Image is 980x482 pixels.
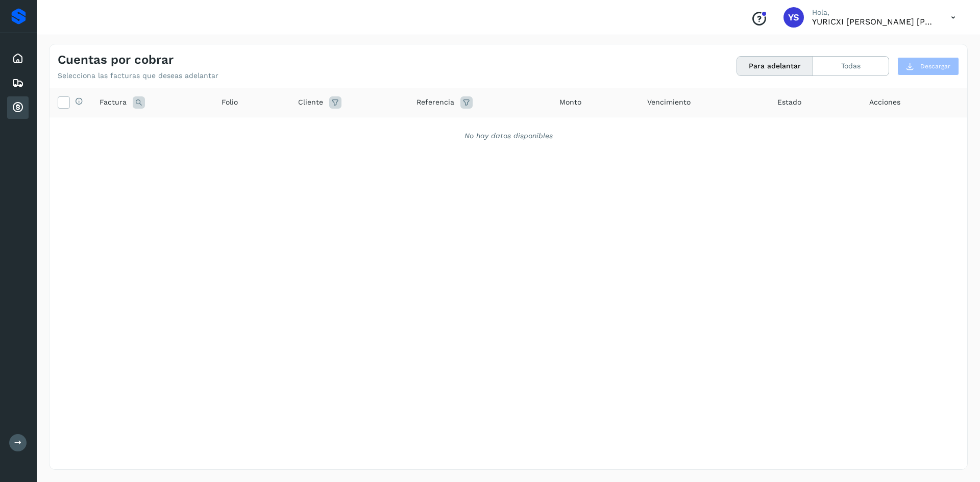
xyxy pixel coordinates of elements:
span: Factura [100,97,127,108]
span: Acciones [869,97,900,108]
span: Vencimiento [647,97,691,108]
p: YURICXI SARAHI CANIZALES AMPARO [812,17,935,27]
div: Embarques [7,72,29,94]
p: Hola, [812,8,935,17]
span: Monto [559,97,581,108]
div: No hay datos disponibles [63,131,954,141]
span: Cliente [298,97,323,108]
p: Selecciona las facturas que deseas adelantar [58,71,218,80]
button: Para adelantar [737,57,813,75]
span: Referencia [416,97,454,108]
h4: Cuentas por cobrar [58,53,174,67]
span: Estado [777,97,801,108]
div: Cuentas por cobrar [7,96,29,119]
div: Inicio [7,47,29,70]
span: Folio [222,97,238,108]
button: Todas [813,57,889,75]
button: Descargar [897,57,959,75]
span: Descargar [920,62,950,71]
